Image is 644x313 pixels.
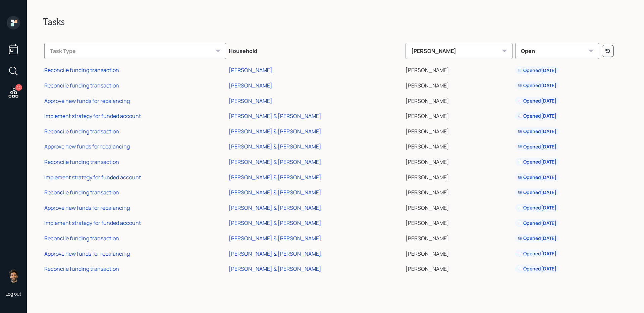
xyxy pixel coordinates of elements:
div: [PERSON_NAME] & [PERSON_NAME] [229,219,321,227]
div: [PERSON_NAME] & [PERSON_NAME] [229,265,321,272]
div: Opened [DATE] [518,220,556,227]
div: Reconcile funding transaction [44,189,119,196]
td: [PERSON_NAME] [404,62,514,77]
div: Approve new funds for rebalancing [44,250,130,257]
td: [PERSON_NAME] [404,138,514,153]
div: Reconcile funding transaction [44,128,119,135]
div: Approve new funds for rebalancing [44,143,130,150]
td: [PERSON_NAME] [404,260,514,275]
div: Opened [DATE] [518,250,556,257]
img: eric-schwartz-headshot.png [7,269,20,283]
div: [PERSON_NAME] & [PERSON_NAME] [229,174,321,181]
div: Log out [5,291,21,297]
div: [PERSON_NAME] & [PERSON_NAME] [229,189,321,196]
div: Reconcile funding transaction [44,158,119,166]
div: [PERSON_NAME] & [PERSON_NAME] [229,204,321,211]
div: Opened [DATE] [518,67,556,74]
td: [PERSON_NAME] [404,230,514,245]
div: Open [515,43,599,59]
div: [PERSON_NAME] [406,43,513,59]
td: [PERSON_NAME] [404,169,514,184]
div: [PERSON_NAME] & [PERSON_NAME] [229,112,321,120]
div: Opened [DATE] [518,235,556,242]
div: Task Type [44,43,226,59]
div: Opened [DATE] [518,189,556,196]
div: Opened [DATE] [518,265,556,272]
td: [PERSON_NAME] [404,153,514,169]
div: [PERSON_NAME] [229,97,272,105]
div: [PERSON_NAME] & [PERSON_NAME] [229,128,321,135]
div: Opened [DATE] [518,159,556,165]
div: Approve new funds for rebalancing [44,97,130,105]
div: [PERSON_NAME] [229,66,272,74]
div: [PERSON_NAME] & [PERSON_NAME] [229,158,321,166]
div: Implement strategy for funded account [44,174,141,181]
div: Reconcile funding transaction [44,82,119,89]
td: [PERSON_NAME] [404,77,514,92]
div: 14 [15,84,22,91]
div: Opened [DATE] [518,98,556,104]
div: Opened [DATE] [518,113,556,119]
div: Implement strategy for funded account [44,219,141,227]
div: Reconcile funding transaction [44,66,119,74]
div: Opened [DATE] [518,128,556,135]
div: Reconcile funding transaction [44,265,119,272]
td: [PERSON_NAME] [404,214,514,230]
div: [PERSON_NAME] [229,82,272,89]
div: Approve new funds for rebalancing [44,204,130,211]
div: [PERSON_NAME] & [PERSON_NAME] [229,143,321,150]
td: [PERSON_NAME] [404,123,514,138]
h2: Tasks [43,16,628,27]
th: Household [227,38,404,62]
td: [PERSON_NAME] [404,245,514,260]
div: [PERSON_NAME] & [PERSON_NAME] [229,250,321,257]
div: [PERSON_NAME] & [PERSON_NAME] [229,235,321,242]
td: [PERSON_NAME] [404,107,514,123]
td: [PERSON_NAME] [404,184,514,199]
td: [PERSON_NAME] [404,92,514,108]
div: Opened [DATE] [518,143,556,150]
div: Opened [DATE] [518,82,556,89]
div: Opened [DATE] [518,174,556,181]
td: [PERSON_NAME] [404,199,514,214]
div: Reconcile funding transaction [44,235,119,242]
div: Opened [DATE] [518,204,556,211]
div: Implement strategy for funded account [44,112,141,120]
